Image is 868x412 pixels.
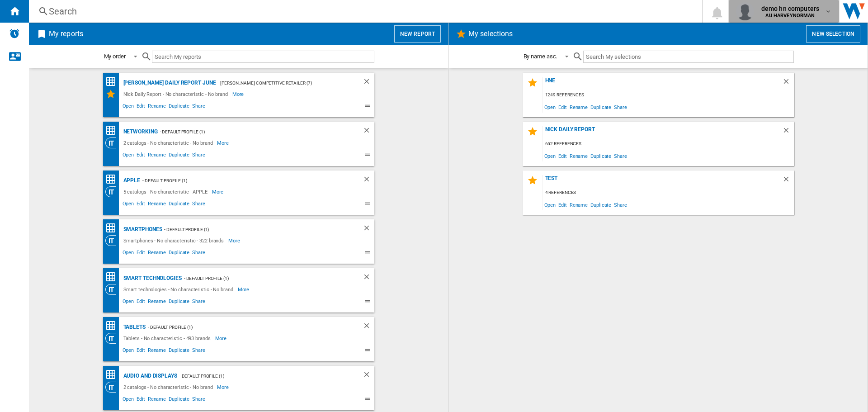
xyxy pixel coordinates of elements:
span: Duplicate [167,248,191,259]
span: Open [121,297,136,308]
div: Price Matrix [105,223,121,234]
h2: My selections [467,25,514,43]
span: Open [121,102,136,113]
span: Share [613,101,628,113]
div: - Default profile (1) [182,273,344,284]
div: - Default profile (1) [140,175,344,186]
span: Open [121,151,136,161]
span: More [232,89,245,99]
div: Smartphones - No characteristic - 322 brands [121,235,229,246]
div: 652 references [543,138,794,150]
div: Price Matrix [105,369,121,380]
span: More [212,186,225,197]
span: Share [191,248,207,259]
div: HNE [543,77,782,90]
div: Smart technologies - No characteristic - No brand [121,284,238,295]
span: Edit [135,102,146,113]
span: Open [121,199,136,210]
div: Delete [782,77,794,90]
img: profile.jpg [736,2,754,20]
span: Duplicate [589,199,613,211]
span: Edit [135,248,146,259]
div: Category View [105,235,121,246]
span: More [217,137,230,148]
div: Category View [105,137,121,148]
div: Delete [363,175,374,186]
span: Duplicate [167,346,191,357]
div: My Selections [105,89,121,99]
span: Open [121,346,136,357]
span: Rename [568,150,589,162]
div: 5 catalogs - No characteristic - APPLE [121,186,212,197]
h2: My reports [47,25,85,43]
span: Share [191,395,207,406]
div: 1249 references [543,90,794,101]
div: Delete [363,370,374,382]
span: Open [121,248,136,259]
span: Duplicate [167,395,191,406]
span: Rename [146,395,167,406]
span: Rename [568,101,589,113]
div: Price Matrix [105,271,121,283]
div: Price Matrix [105,320,121,331]
div: - Default profile (1) [177,370,344,382]
div: Category View [105,333,121,344]
span: Edit [557,101,568,113]
div: Apple [121,175,141,186]
span: Open [543,199,557,211]
span: Edit [135,395,146,406]
div: Category View [105,284,121,295]
span: Duplicate [167,102,191,113]
span: Edit [135,297,146,308]
span: Edit [135,151,146,161]
div: Delete [363,322,374,333]
div: Tablets - No characteristic - 493 brands [121,333,215,344]
span: Open [543,101,557,113]
div: Smart technologies [121,273,182,284]
div: - [PERSON_NAME] Competitive Retailer (7) [216,77,344,89]
div: 4 references [543,187,794,199]
span: Duplicate [167,199,191,210]
span: Share [191,297,207,308]
span: Duplicate [589,150,613,162]
span: Duplicate [167,151,191,161]
span: Edit [557,199,568,211]
div: Networking [121,126,158,137]
span: Share [613,150,628,162]
span: Open [121,395,136,406]
span: Share [191,151,207,161]
span: More [217,382,230,393]
div: Category View [105,382,121,393]
span: More [215,333,228,344]
span: demo hn computers [761,4,819,13]
div: Category View [105,186,121,197]
div: Smartphones [121,224,162,235]
button: New report [394,25,441,43]
div: Nick Daily Report [543,126,782,138]
div: Nick Daily Report - No characteristic - No brand [121,89,232,99]
div: 2 catalogs - No characteristic - No brand [121,382,217,393]
div: Delete [782,126,794,138]
span: Rename [146,248,167,259]
span: Share [613,199,628,211]
input: Search My selections [583,51,793,63]
span: Duplicate [167,297,191,308]
div: - Default profile (1) [162,224,344,235]
b: AU HARVEYNORMAN [765,13,815,19]
div: test [543,175,782,187]
span: Open [543,150,557,162]
div: Delete [363,224,374,235]
span: Rename [568,199,589,211]
span: More [228,235,241,246]
div: [PERSON_NAME] Daily Report June [121,77,216,89]
span: Share [191,346,207,357]
div: My order [104,53,126,60]
div: - Default profile (1) [146,322,344,333]
div: - Default profile (1) [158,126,344,137]
span: Share [191,102,207,113]
div: Delete [363,77,374,89]
span: Rename [146,151,167,161]
span: Rename [146,297,167,308]
span: Duplicate [589,101,613,113]
button: New selection [806,25,860,43]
